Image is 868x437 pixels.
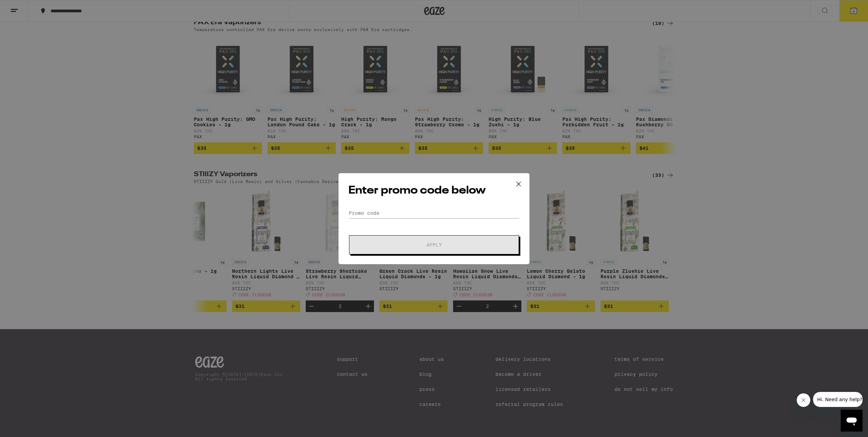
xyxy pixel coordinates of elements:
[349,235,519,254] button: Apply
[426,242,442,247] span: Apply
[841,410,863,432] iframe: Button to launch messaging window
[348,183,520,198] h2: Enter promo code below
[813,392,863,407] iframe: Message from company
[348,208,520,218] input: Promo code
[797,393,810,407] iframe: Close message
